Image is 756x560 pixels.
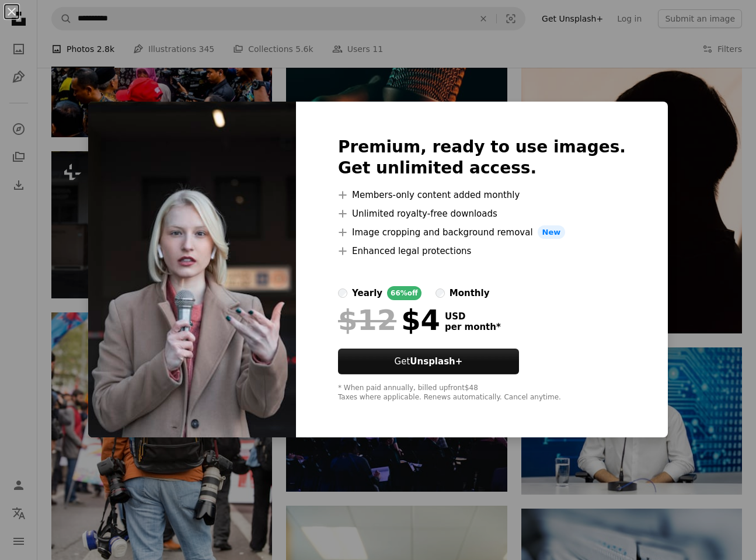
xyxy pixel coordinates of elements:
[338,188,626,202] li: Members-only content added monthly
[338,225,626,239] li: Image cropping and background removal
[538,225,566,239] span: New
[387,286,421,300] div: 66% off
[338,244,626,258] li: Enhanced legal protections
[88,102,296,438] img: premium_photo-1661776251302-0ef9c4750ecc
[338,137,626,179] h2: Premium, ready to use images. Get unlimited access.
[338,349,519,374] button: GetUnsplash+
[338,305,396,335] span: $12
[410,356,462,367] strong: Unsplash+
[445,311,501,322] span: USD
[436,288,445,298] input: monthly
[352,286,382,300] div: yearly
[338,305,440,335] div: $4
[450,286,490,300] div: monthly
[338,207,626,221] li: Unlimited royalty-free downloads
[445,322,501,332] span: per month *
[338,288,347,298] input: yearly66%off
[338,384,626,402] div: * When paid annually, billed upfront $48 Taxes where applicable. Renews automatically. Cancel any...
